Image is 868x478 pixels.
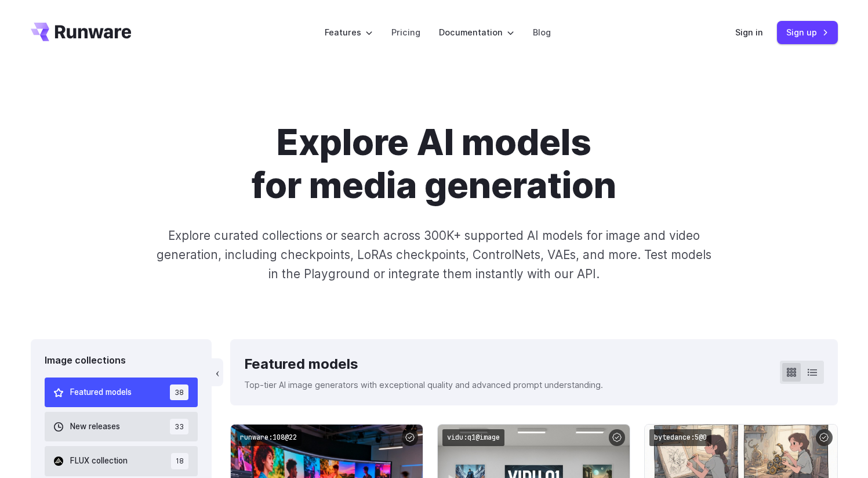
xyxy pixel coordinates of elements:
p: Explore curated collections or search across 300K+ supported AI models for image and video genera... [151,226,716,284]
div: Image collections [45,353,198,368]
button: New releases 33 [45,412,198,441]
span: New releases [70,421,120,433]
span: 33 [170,419,188,434]
label: Documentation [439,26,514,39]
h1: Explore AI models for media generation [111,121,757,207]
a: Pricing [391,26,420,39]
label: Features [325,26,373,39]
a: Sign in [735,26,763,39]
a: Sign up [777,21,838,44]
span: 38 [170,384,188,400]
p: Top-tier AI image generators with exceptional quality and advanced prompt understanding. [244,378,603,391]
code: vidu:q1@image [442,429,504,446]
div: Featured models [244,353,603,375]
span: FLUX collection [70,455,128,468]
a: Go to / [31,23,132,41]
code: runware:108@22 [235,429,302,446]
span: 18 [171,453,188,469]
span: Featured models [70,386,132,399]
button: ‹ [212,358,223,386]
button: FLUX collection 18 [45,446,198,476]
button: Featured models 38 [45,378,198,407]
a: Blog [533,26,551,39]
code: bytedance:5@0 [649,429,711,446]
